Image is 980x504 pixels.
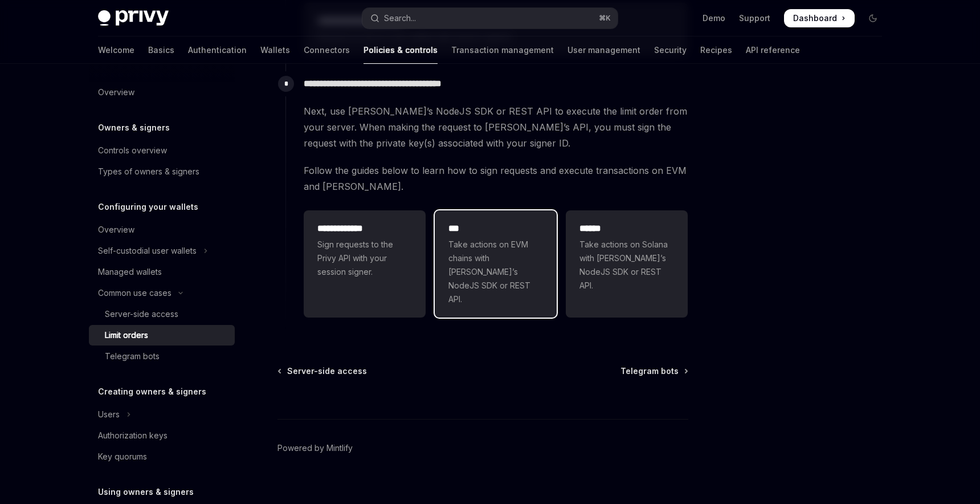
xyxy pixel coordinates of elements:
[89,262,235,282] a: Managed wallets
[89,325,235,346] a: Limit orders
[304,36,350,64] a: Connectors
[864,9,882,27] button: Toggle dark mode
[739,13,770,24] a: Support
[188,36,247,64] a: Authentication
[599,14,611,23] span: ⌘ K
[98,485,194,499] h5: Using owners & signers
[279,365,367,377] a: Server-side access
[89,425,235,446] a: Authorization keys
[89,283,235,303] button: Toggle Common use cases section
[277,442,353,454] a: Powered by Mintlify
[89,82,235,103] a: Overview
[98,429,168,442] div: Authorization keys
[364,36,438,64] a: Policies & controls
[260,36,290,64] a: Wallets
[579,238,674,292] span: Take actions on Solana with [PERSON_NAME]’s NodeJS SDK or REST API.
[98,86,134,99] div: Overview
[89,304,235,324] a: Server-side access
[700,36,732,64] a: Recipes
[98,286,171,300] div: Common use cases
[98,223,134,237] div: Overview
[384,11,416,25] div: Search...
[620,365,679,377] span: Telegram bots
[98,165,199,178] div: Types of owners & signers
[304,210,426,318] a: **** **** ***Sign requests to the Privy API with your session signer.
[567,36,640,64] a: User management
[287,365,367,377] span: Server-side access
[448,238,543,306] span: Take actions on EVM chains with [PERSON_NAME]’s NodeJS SDK or REST API.
[784,9,855,27] a: Dashboard
[105,307,178,321] div: Server-side access
[89,446,235,467] a: Key quorums
[98,200,198,214] h5: Configuring your wallets
[451,36,554,64] a: Transaction management
[89,220,235,240] a: Overview
[317,238,412,279] span: Sign requests to the Privy API with your session signer.
[98,10,169,26] img: dark logo
[98,265,162,279] div: Managed wallets
[304,103,688,151] span: Next, use [PERSON_NAME]’s NodeJS SDK or REST API to execute the limit order from your server. Whe...
[98,144,167,157] div: Controls overview
[105,349,160,363] div: Telegram bots
[148,36,174,64] a: Basics
[620,365,687,377] a: Telegram bots
[98,450,147,464] div: Key quorums
[362,8,618,29] button: Open search
[793,13,837,24] span: Dashboard
[98,408,120,421] div: Users
[98,36,134,64] a: Welcome
[566,210,688,318] a: **** *Take actions on Solana with [PERSON_NAME]’s NodeJS SDK or REST API.
[89,140,235,161] a: Controls overview
[89,241,235,261] button: Toggle Self-custodial user wallets section
[98,244,197,258] div: Self-custodial user wallets
[703,13,725,24] a: Demo
[105,328,148,342] div: Limit orders
[435,210,557,318] a: ***Take actions on EVM chains with [PERSON_NAME]’s NodeJS SDK or REST API.
[89,404,235,425] button: Toggle Users section
[98,121,170,135] h5: Owners & signers
[304,162,688,194] span: Follow the guides below to learn how to sign requests and execute transactions on EVM and [PERSON...
[746,36,800,64] a: API reference
[89,346,235,367] a: Telegram bots
[89,161,235,182] a: Types of owners & signers
[98,385,206,399] h5: Creating owners & signers
[654,36,687,64] a: Security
